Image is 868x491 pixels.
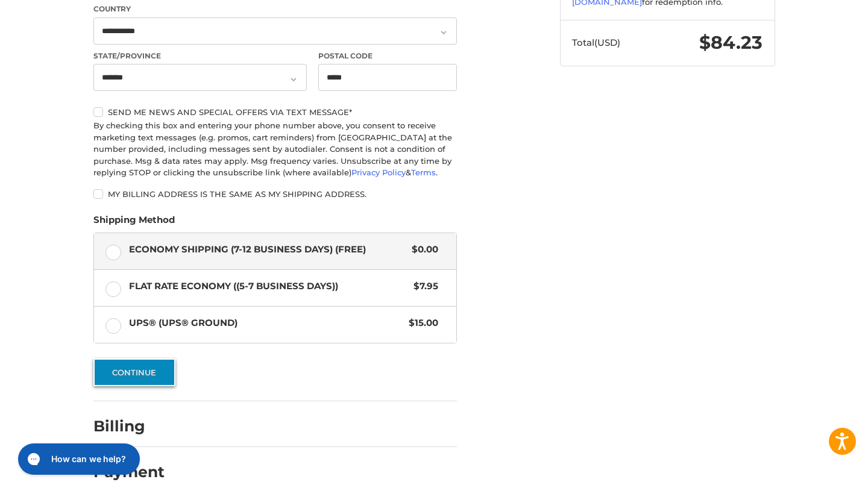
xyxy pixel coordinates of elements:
[411,167,436,177] a: Terms
[318,51,457,61] label: Postal Code
[93,4,457,14] label: Country
[93,213,175,233] legend: Shipping Method
[129,316,403,330] span: UPS® (UPS® Ground)
[572,37,620,48] span: Total (USD)
[699,31,763,54] span: $84.23
[93,120,457,179] div: By checking this box and entering your phone number above, you consent to receive marketing text ...
[93,51,307,61] label: State/Province
[129,280,408,293] span: Flat Rate Economy ((5-7 Business Days))
[408,280,439,293] span: $7.95
[351,167,406,177] a: Privacy Policy
[129,243,406,257] span: Economy Shipping (7-12 Business Days) (Free)
[93,107,457,117] label: Send me news and special offers via text message*
[403,316,439,330] span: $15.00
[93,417,164,436] h2: Billing
[12,439,143,479] iframe: Gorgias live chat messenger
[93,358,175,386] button: Continue
[406,243,439,257] span: $0.00
[93,189,457,199] label: My billing address is the same as my shipping address.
